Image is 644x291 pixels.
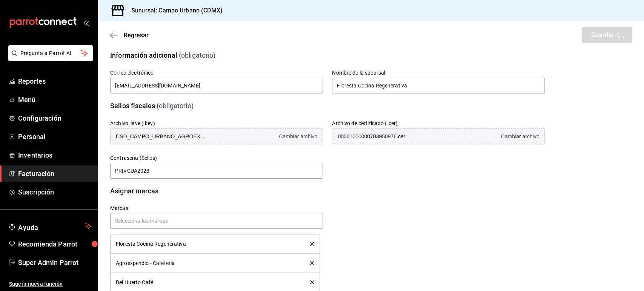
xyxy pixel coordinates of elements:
span: Pregunta a Parrot AI [20,49,81,57]
label: Nombre de la sucursal [332,70,545,75]
div: Sellos fiscales [110,101,155,111]
span: Menú [18,95,92,105]
span: Floresta Cocina Regenerativa [116,241,186,247]
input: Selecciona las marcas [110,213,323,229]
button: delete [305,261,314,265]
span: Personal [18,132,92,142]
label: Contraseña (Sellos) [110,155,323,161]
button: 00001000000703950976.cerCambiar archivo [332,129,545,144]
span: Del Huerto Café [116,280,153,285]
div: (obligatorio) [157,101,194,111]
label: Archivo de certificado (.cer) [332,121,398,126]
button: delete [305,242,314,246]
span: Agroexpendio - Cafeteria [116,260,175,266]
span: Recomienda Parrot [18,239,92,249]
h6: Marcas [110,205,323,211]
span: Super Admin Parrot [18,257,92,268]
button: Regresar [110,32,149,39]
span: Ayuda [18,222,82,231]
button: open_drawer_menu [83,20,89,26]
h3: Sucursal: Campo Urbano (CDMX) [125,6,223,15]
div: Información adicional [110,50,177,60]
span: Reportes [18,76,92,86]
span: Facturación [18,168,92,179]
span: Regresar [124,32,149,39]
button: Pregunta a Parrot AI [8,45,93,61]
button: CSD_CAMPO_URBANO_AGROEXPENDIO_SAPI_DE_CV_CUA230711JI2_20231212_091248.keyCambiar archivo [110,129,323,144]
label: Correo electrónico [110,70,323,75]
label: Archivo llave (.key) [110,121,155,126]
div: Asignar marcas [110,186,158,196]
span: Cambiar archivo [279,133,317,139]
a: Pregunta a Parrot AI [5,55,93,63]
span: CSD_CAMPO_URBANO_AGROEXPENDIO_SAPI_DE_CV_CUA230711JI2_20231212_091248.key [116,133,206,139]
span: Configuración [18,113,92,123]
span: Suscripción [18,187,92,197]
button: delete [305,280,314,284]
span: Sugerir nueva función [9,280,92,288]
div: (obligatorio) [179,50,216,60]
span: 00001000000703950976.cer [338,133,428,139]
span: Cambiar archivo [501,133,539,139]
span: Inventarios [18,150,92,160]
